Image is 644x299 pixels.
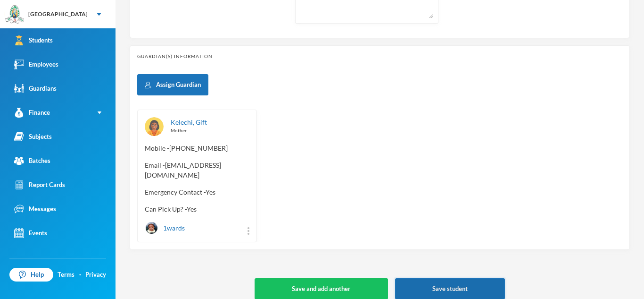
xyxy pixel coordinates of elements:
a: Terms [58,270,74,280]
span: Mobile - [PHONE_NUMBER] [145,143,249,153]
div: Guardian(s) Information [137,53,622,60]
a: Kelechi, Gift [171,118,207,126]
span: Email - [EMAIL_ADDRESS][DOMAIN_NAME] [145,160,249,180]
span: Can Pick Up? - Yes [145,204,249,214]
button: Assign Guardian [137,74,208,95]
div: Subjects [14,132,52,142]
div: Employees [14,60,58,69]
a: Privacy [85,270,106,280]
div: Batches [14,156,50,166]
div: [GEOGRAPHIC_DATA] [28,10,88,18]
span: Emergency Contact - Yes [145,187,249,197]
div: Finance [14,108,50,118]
img: logo [5,5,24,24]
div: · [79,270,81,280]
img: more_vert [248,227,249,235]
img: add user [145,82,151,88]
div: Students [14,35,53,45]
div: Mother [171,127,249,134]
div: Messages [14,204,56,214]
img: STUDENT [146,222,157,234]
img: GUARDIAN [145,117,164,136]
a: Help [9,268,53,282]
div: 1 wards [145,221,185,235]
div: Guardians [14,84,57,94]
div: Report Cards [14,180,65,190]
div: Events [14,228,47,238]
